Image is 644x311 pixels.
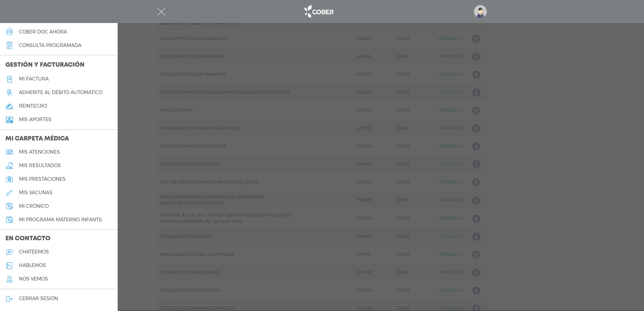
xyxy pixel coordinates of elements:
img: logo_cober_home-white.png [301,3,336,20]
h5: Mi factura [19,76,49,82]
h5: mis vacunas [19,190,52,196]
h5: chateemos [19,249,49,255]
h5: mi crónico [19,203,49,209]
h5: Adherite al débito automático [19,90,102,95]
h5: hablemos [19,263,46,268]
h5: mi programa materno infantil [19,217,102,223]
h5: consulta programada [19,43,81,48]
h5: nos vemos [19,276,48,282]
h5: mis resultados [19,163,61,169]
h5: mis atenciones [19,149,60,155]
h5: reintegro [19,103,47,109]
h5: Mis aportes [19,117,51,123]
h5: mis prestaciones [19,176,66,182]
img: profile-placeholder.svg [474,5,487,18]
h5: cerrar sesión [19,296,58,302]
h5: Cober doc ahora [19,29,67,35]
img: Cober_menu-close-white.svg [157,7,166,16]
